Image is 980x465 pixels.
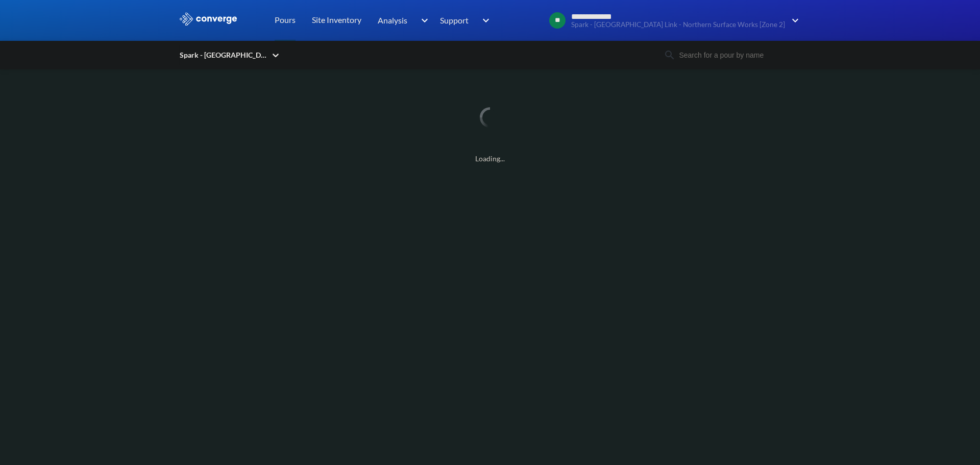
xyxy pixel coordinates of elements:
span: Analysis [378,14,407,27]
span: Support [440,14,469,27]
img: logo_ewhite.svg [179,12,238,26]
input: Search for a pour by name [676,50,799,61]
div: Spark - [GEOGRAPHIC_DATA] Link - Northern Surface Works [Zone 2] [179,50,266,61]
img: downArrow.svg [785,14,801,27]
img: downArrow.svg [476,14,492,27]
img: icon-search.svg [664,49,676,61]
span: Spark - [GEOGRAPHIC_DATA] Link - Northern Surface Works [Zone 2] [571,21,785,29]
span: Loading... [179,153,801,164]
img: downArrow.svg [414,14,431,27]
